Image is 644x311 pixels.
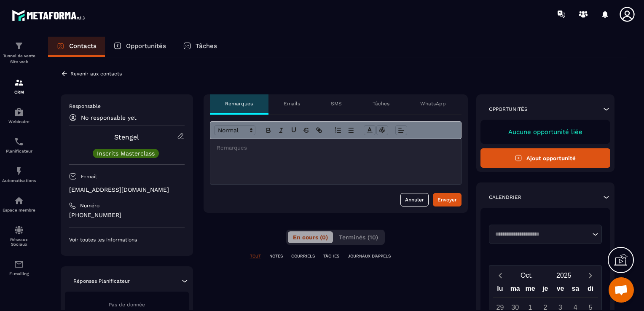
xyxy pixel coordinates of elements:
span: Terminés (10) [339,234,378,241]
a: Tâches [174,37,225,57]
img: automations [14,196,24,206]
div: Ouvrir le chat [609,277,634,303]
a: automationsautomationsWebinaire [2,101,36,130]
p: No responsable yet [81,114,137,121]
a: formationformationTunnel de vente Site web [2,35,36,71]
p: Emails [284,100,300,107]
img: scheduler [14,137,24,147]
img: social-network [14,225,24,235]
p: TÂCHES [323,253,339,259]
p: Planificateur [2,149,36,153]
div: me [523,283,538,298]
p: Voir toutes les informations [69,236,185,243]
div: Search for option [489,225,602,244]
img: automations [14,107,24,117]
p: Aucune opportunité liée [489,128,602,136]
a: emailemailE-mailing [2,253,36,282]
p: Réseaux Sociaux [2,237,36,247]
div: ma [507,283,523,298]
p: Tâches [196,42,217,50]
img: email [14,259,24,269]
a: Opportunités [105,37,174,57]
p: Réponses Planificateur [73,278,130,284]
p: Webinaire [2,119,36,124]
a: automationsautomationsAutomatisations [2,160,36,189]
p: CRM [2,90,36,94]
p: E-mailing [2,271,36,276]
p: [EMAIL_ADDRESS][DOMAIN_NAME] [69,186,185,194]
p: TOUT [250,253,261,259]
p: Responsable [69,103,185,110]
a: schedulerschedulerPlanificateur [2,130,36,160]
div: Envoyer [437,196,457,204]
p: SMS [331,100,342,107]
p: Revenir aux contacts [70,71,122,77]
p: NOTES [269,253,283,259]
p: Tâches [373,100,389,107]
button: Previous month [493,270,508,281]
img: logo [12,8,88,23]
span: Pas de donnée [109,302,145,308]
div: ve [553,283,568,298]
p: Opportunités [126,42,166,50]
img: formation [14,78,24,88]
a: Stengel [114,133,139,141]
p: WhatsApp [420,100,446,107]
input: Search for option [492,230,590,239]
p: Automatisations [2,178,36,183]
p: Calendrier [489,194,521,201]
a: automationsautomationsEspace membre [2,189,36,219]
p: Espace membre [2,208,36,212]
p: Contacts [69,42,97,50]
button: Open months overlay [508,268,545,283]
a: formationformationCRM [2,71,36,101]
div: di [583,283,598,298]
div: lu [493,283,508,298]
p: [PHONE_NUMBER] [69,211,185,219]
button: En cours (0) [288,231,333,243]
img: automations [14,166,24,176]
p: COURRIELS [291,253,315,259]
img: formation [14,41,24,51]
p: Opportunités [489,106,528,113]
button: Next month [582,270,598,281]
button: Open years overlay [545,268,582,283]
p: Tunnel de vente Site web [2,53,36,65]
p: JOURNAUX D'APPELS [348,253,391,259]
p: Numéro [80,202,99,209]
p: E-mail [81,173,97,180]
button: Envoyer [433,193,462,206]
a: social-networksocial-networkRéseaux Sociaux [2,219,36,253]
a: Contacts [48,37,105,57]
button: Ajout opportunité [480,148,611,168]
button: Terminés (10) [334,231,383,243]
p: Inscrits Masterclass [97,150,155,156]
div: je [538,283,553,298]
button: Annuler [400,193,429,206]
p: Remarques [225,100,253,107]
span: En cours (0) [293,234,328,241]
div: sa [568,283,583,298]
